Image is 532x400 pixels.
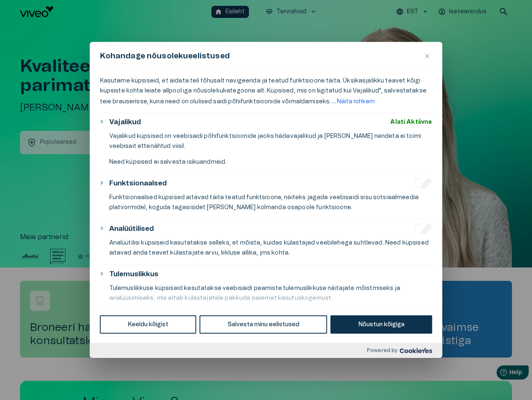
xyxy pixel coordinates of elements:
[100,76,432,107] p: Kasutame küpsiseid, et aidata teil tõhusalt navigeerida ja teatud funktsioone täita. Üksikasjalik...
[400,348,432,353] img: Cookieyes logo
[109,269,158,279] button: Tulemuslikkus
[414,224,432,234] input: Luba Analüütilised
[109,117,141,127] button: Vajalikud
[425,54,429,58] img: Close
[109,224,154,234] button: Analüütilised
[43,7,55,13] span: Help
[422,51,432,61] button: Sulge
[414,178,432,188] input: Luba Funktsionaalsed
[100,51,230,61] span: Kohandage nõusolekueelistused
[200,315,327,334] button: Salvesta minu eelistused
[109,131,432,151] p: Vajalikud küpsised on veebisaidi põhifunktsioonide jaoks hädavajalikud ja [PERSON_NAME] nendeta e...
[336,96,376,107] button: Näita rohkem
[390,117,432,127] span: Alati Aktiivne
[90,42,442,358] div: Kohandage nõusolekueelistused
[109,238,432,258] p: Analüütilisi küpsiseid kasutatakse selleks, et mõista, kuidas külastajad veebilehega suhtlevad. N...
[109,283,432,303] p: Tulemuslikkuse küpsiseid kasutatakse veebisaidi peamiste tulemuslikkuse näitajate mõistmiseks ja ...
[109,192,432,212] p: Funktsionaalsed küpsised aitavad täita teatud funktsioone, näiteks jagada veebisaidi sisu sotsiaa...
[109,178,167,188] button: Funktsionaalsed
[100,315,196,334] button: Keeldu kõigist
[331,315,432,334] button: Nõustun kõigiga
[90,343,442,358] div: Powered by
[109,157,432,167] p: Need küpsised ei salvesta isikuandmeid.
